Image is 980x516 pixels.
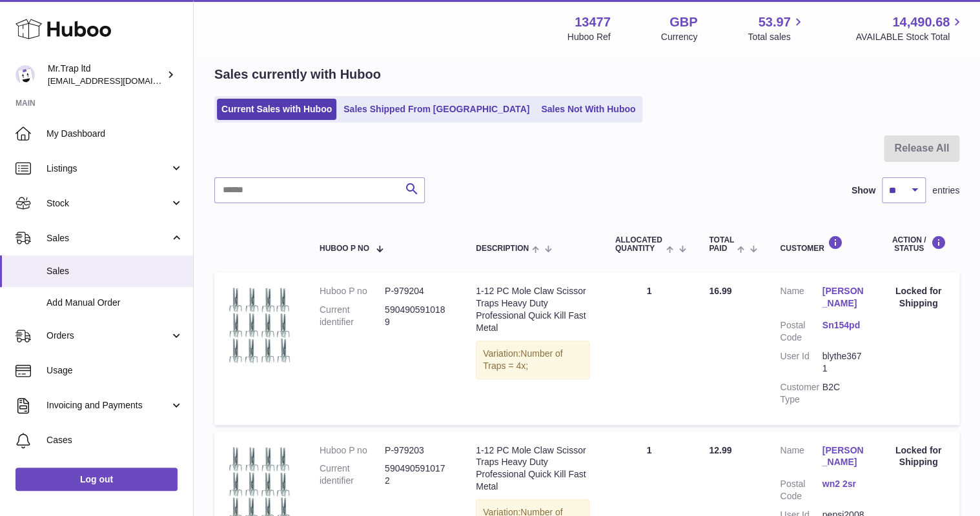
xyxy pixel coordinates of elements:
[46,434,183,446] span: Cases
[385,304,450,328] dd: 5904905910189
[476,444,589,493] div: 1-12 PC Mole Claw Scissor Traps Heavy Duty Professional Quick Kill Fast Metal
[320,304,385,328] dt: Current identifier
[822,319,864,332] a: Sn154pd
[822,444,864,469] a: [PERSON_NAME]
[536,99,640,120] a: Sales Not With Huboo
[932,184,959,197] span: entries
[852,184,875,197] label: Show
[46,330,170,342] span: Orders
[780,319,822,344] dt: Postal Code
[385,462,450,487] dd: 5904905910172
[476,285,589,334] div: 1-12 PC Mole Claw Scissor Traps Heavy Duty Professional Quick Kill Fast Metal
[575,14,611,31] strong: 13477
[780,285,822,313] dt: Name
[46,128,183,140] span: My Dashboard
[822,285,864,310] a: [PERSON_NAME]
[46,399,170,412] span: Invoicing and Payments
[855,14,965,43] a: 14,490.68 AVAILABLE Stock Total
[214,66,381,83] h2: Sales currently with Huboo
[669,14,697,31] strong: GBP
[855,31,965,43] span: AVAILABLE Stock Total
[892,14,950,31] span: 14,490.68
[339,99,534,120] a: Sales Shipped From [GEOGRAPHIC_DATA]
[615,236,663,253] span: ALLOCATED Quantity
[822,478,864,490] a: wn2 2sr
[476,341,589,379] div: Variation:
[48,75,190,86] span: [EMAIL_ADDRESS][DOMAIN_NAME]
[48,63,164,87] div: Mr.Trap ltd
[567,31,611,43] div: Huboo Ref
[822,381,864,406] dd: B2C
[709,445,731,455] span: 12.99
[46,163,170,175] span: Listings
[483,348,562,371] span: Number of Traps = 4x;
[890,285,946,310] div: Locked for Shipping
[46,364,183,377] span: Usage
[320,444,385,457] dt: Huboo P no
[602,272,697,424] td: 1
[758,14,790,31] span: 53.97
[15,468,178,491] a: Log out
[780,444,822,472] dt: Name
[661,31,698,43] div: Currency
[46,297,183,309] span: Add Manual Order
[217,99,336,120] a: Current Sales with Huboo
[320,285,385,297] dt: Huboo P no
[780,381,822,406] dt: Customer Type
[780,235,864,253] div: Customer
[890,235,946,253] div: Action / Status
[15,65,35,84] img: office@grabacz.eu
[46,265,183,277] span: Sales
[385,444,450,457] dd: P-979203
[748,31,805,43] span: Total sales
[709,236,734,253] span: Total paid
[227,285,292,364] img: $_57.JPG
[748,14,805,43] a: 53.97 Total sales
[320,462,385,487] dt: Current identifier
[822,350,864,375] dd: blythe3671
[780,350,822,375] dt: User Id
[476,244,529,253] span: Description
[46,232,170,244] span: Sales
[385,285,450,297] dd: P-979204
[709,286,731,296] span: 16.99
[320,244,369,253] span: Huboo P no
[890,444,946,469] div: Locked for Shipping
[46,197,170,210] span: Stock
[780,478,822,502] dt: Postal Code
